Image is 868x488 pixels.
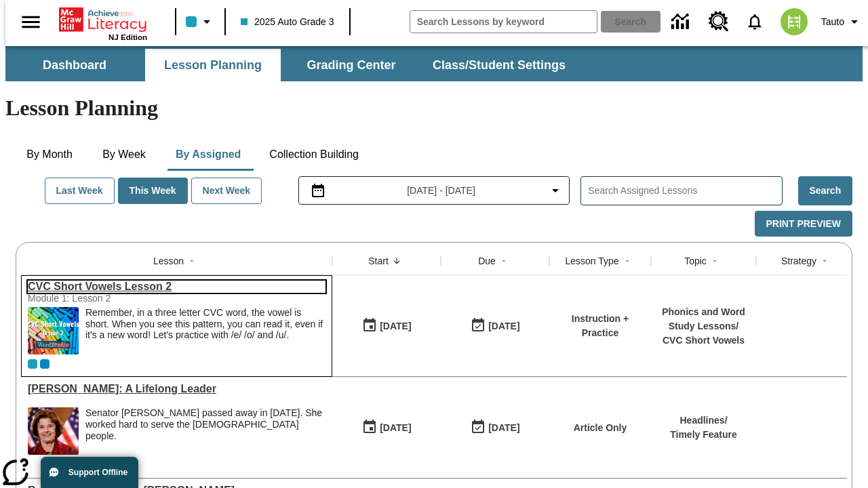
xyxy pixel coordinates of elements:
[153,254,184,268] div: Lesson
[357,313,416,339] button: 10/15/25: First time the lesson was available
[380,318,411,335] div: [DATE]
[488,318,519,335] div: [DATE]
[28,307,79,354] img: CVC Short Vowels Lesson 2.
[737,4,772,39] a: Notifications
[85,307,325,354] div: Remember, in a three letter CVC word, the vowel is short. When you see this pattern, you can read...
[433,58,566,73] span: Class/Student Settings
[658,333,749,348] p: CVC Short Vowels
[466,415,524,441] button: 10/15/25: Last day the lesson can be accessed
[180,9,220,34] button: Class color is light blue. Change class color
[658,305,749,333] p: Phonics and Word Study Lessons /
[478,254,496,268] div: Due
[16,138,83,171] button: By Month
[619,253,635,269] button: Sort
[28,359,37,369] div: Current Class
[5,46,863,81] div: SubNavbar
[11,2,51,42] button: Open side menu
[574,421,627,435] p: Article Only
[43,58,106,73] span: Dashboard
[59,5,147,41] div: Home
[40,359,50,369] div: OL 2025 Auto Grade 4
[7,49,142,81] button: Dashboard
[772,4,816,39] button: Select a new avatar
[781,254,816,268] div: Strategy
[816,253,833,269] button: Sort
[118,178,188,204] button: This Week
[410,11,597,33] input: search field
[701,3,737,40] a: Resource Center, Will open in new tab
[407,184,475,198] span: [DATE] - [DATE]
[191,178,262,204] button: Next Week
[28,383,325,395] a: Dianne Feinstein: A Lifelong Leader, Lessons
[68,468,127,477] span: Support Offline
[164,58,262,73] span: Lesson Planning
[28,293,231,304] div: Module 1: Lesson 2
[85,407,325,455] div: Senator Dianne Feinstein passed away in September 2023. She worked hard to serve the American peo...
[258,138,370,171] button: Collection Building
[488,420,519,436] div: [DATE]
[241,15,334,29] span: 2025 Auto Grade 3
[380,420,411,436] div: [DATE]
[798,176,852,205] button: Search
[556,312,644,340] p: Instruction + Practice
[781,8,808,35] img: avatar image
[28,383,325,395] div: Dianne Feinstein: A Lifelong Leader
[707,253,723,269] button: Sort
[307,58,395,73] span: Grading Center
[41,457,138,488] button: Support Offline
[304,182,564,199] button: Select the date range menu item
[283,49,419,81] button: Grading Center
[466,313,524,339] button: 10/15/25: Last day the lesson can be accessed
[670,428,737,442] p: Timely Feature
[90,138,158,171] button: By Week
[184,253,200,269] button: Sort
[145,49,281,81] button: Lesson Planning
[821,15,844,29] span: Tauto
[165,138,252,171] button: By Assigned
[108,33,147,41] span: NJ Edition
[755,211,852,237] button: Print Preview
[28,281,325,293] div: CVC Short Vowels Lesson 2
[588,181,781,201] input: Search Assigned Lessons
[663,3,701,41] a: Data Center
[684,254,707,268] div: Topic
[28,407,79,455] img: Senator Dianne Feinstein of California smiles with the U.S. flag behind her.
[816,9,868,34] button: Profile/Settings
[496,253,512,269] button: Sort
[357,415,416,441] button: 10/15/25: First time the lesson was available
[670,413,737,428] p: Headlines /
[547,182,564,199] svg: Collapse Date Range Filter
[85,307,325,341] p: Remember, in a three letter CVC word, the vowel is short. When you see this pattern, you can read...
[5,96,863,121] h1: Lesson Planning
[422,49,576,81] button: Class/Student Settings
[85,407,325,441] div: Senator [PERSON_NAME] passed away in [DATE]. She worked hard to serve the [DEMOGRAPHIC_DATA] people.
[28,281,325,293] a: CVC Short Vowels Lesson 2, Lessons
[389,253,405,269] button: Sort
[59,6,147,33] a: Home
[368,254,389,268] div: Start
[565,254,618,268] div: Lesson Type
[5,49,578,81] div: SubNavbar
[45,178,115,204] button: Last Week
